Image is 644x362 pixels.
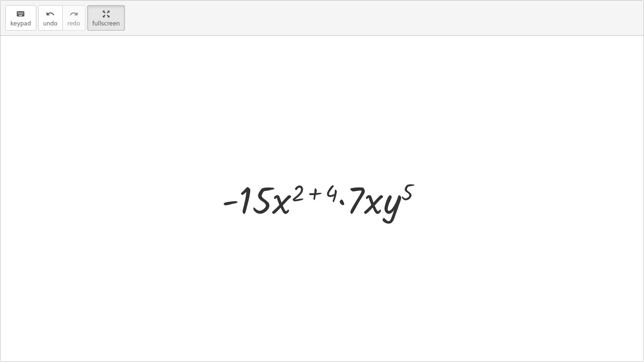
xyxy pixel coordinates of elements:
[43,20,58,27] span: undo
[67,20,80,27] span: redo
[38,5,63,31] button: undoundo
[87,5,125,31] button: fullscreen
[62,5,85,31] button: redoredo
[10,20,31,27] span: keypad
[46,8,55,20] i: undo
[5,5,36,31] button: keyboardkeypad
[69,8,78,20] i: redo
[16,8,25,20] i: keyboard
[92,20,120,27] span: fullscreen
